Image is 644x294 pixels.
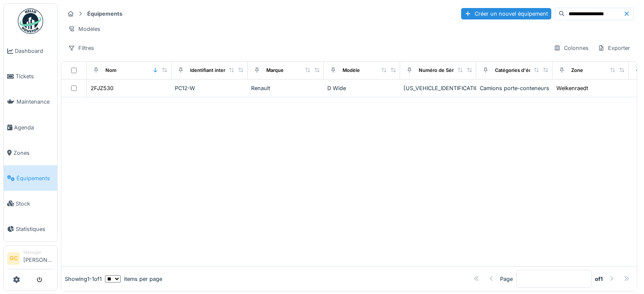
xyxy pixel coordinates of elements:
a: Stock [4,191,57,216]
span: Zones [14,149,54,157]
div: Renault [251,84,321,92]
a: GC Manager[PERSON_NAME] [7,249,54,269]
a: Tickets [4,64,57,89]
div: Modèle [343,67,360,74]
a: Agenda [4,115,57,140]
span: Stock [16,200,54,208]
span: Équipements [17,174,54,182]
a: Équipements [4,165,57,191]
div: D Wide [327,84,397,92]
strong: Équipements [84,10,126,18]
div: Showing 1 - 1 of 1 [65,275,102,283]
li: [PERSON_NAME] [23,249,54,267]
div: Colonnes [550,42,592,54]
span: Tickets [16,72,54,80]
a: Dashboard [4,38,57,64]
span: Dashboard [15,47,54,55]
div: Welkenraedt [556,84,588,92]
div: Page [500,275,513,283]
a: Zones [4,140,57,165]
div: items per page [105,275,162,283]
div: PC12-W [175,84,244,92]
div: Numéro de Série [419,67,458,74]
div: 2FJZ530 [91,84,113,92]
div: Camions porte-conteneurs [480,84,549,92]
li: GC [7,252,20,265]
div: Catégories d'équipement [495,67,554,74]
span: Maintenance [17,98,54,106]
div: Manager [23,249,54,256]
div: Exporter [594,42,634,54]
img: Badge_color-CXgf-gQk.svg [18,8,43,34]
div: Marque [266,67,284,74]
div: [US_VEHICLE_IDENTIFICATION_NUMBER]-01 [404,84,473,92]
div: Nom [105,67,116,74]
strong: of 1 [595,275,603,283]
a: Maintenance [4,89,57,115]
div: Filtres [64,42,98,54]
div: Créer un nouvel équipement [461,8,551,19]
span: Statistiques [16,225,54,233]
div: Zone [571,67,583,74]
div: Modèles [64,23,104,35]
span: Agenda [14,124,54,132]
div: Identifiant interne [190,67,231,74]
a: Statistiques [4,216,57,242]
